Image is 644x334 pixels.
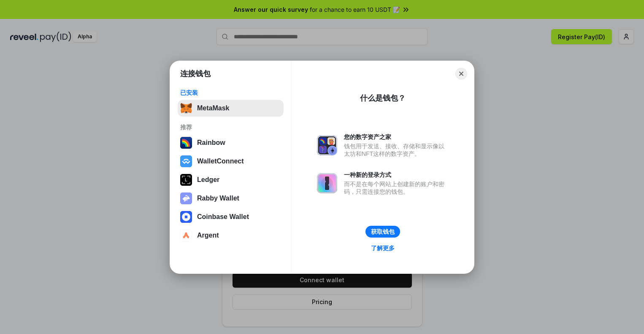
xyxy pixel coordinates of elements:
div: WalletConnect [197,158,244,165]
img: svg+xml,%3Csvg%20width%3D%2228%22%20height%3D%2228%22%20viewBox%3D%220%200%2028%2028%22%20fill%3D... [180,211,192,223]
div: 钱包用于发送、接收、存储和显示像以太坊和NFT这样的数字资产。 [344,142,449,158]
div: Ledger [197,176,219,184]
img: svg+xml,%3Csvg%20xmlns%3D%22http%3A%2F%2Fwww.w3.org%2F2000%2Fsvg%22%20fill%3D%22none%22%20viewBox... [317,135,337,155]
div: 获取钱包 [371,228,395,235]
div: MetaMask [197,104,229,112]
img: svg+xml,%3Csvg%20xmlns%3D%22http%3A%2F%2Fwww.w3.org%2F2000%2Fsvg%22%20fill%3D%22none%22%20viewBox... [317,173,337,193]
h1: 连接钱包 [180,69,211,79]
img: svg+xml,%3Csvg%20fill%3D%22none%22%20height%3D%2233%22%20viewBox%3D%220%200%2035%2033%22%20width%... [180,102,192,114]
div: 什么是钱包？ [360,93,406,103]
button: Rainbow [178,134,284,151]
div: 您的数字资产之家 [344,133,449,141]
img: svg+xml,%3Csvg%20width%3D%2228%22%20height%3D%2228%22%20viewBox%3D%220%200%2028%2028%22%20fill%3D... [180,155,192,167]
button: Coinbase Wallet [178,208,284,225]
button: Rabby Wallet [178,190,284,207]
div: Rabby Wallet [197,195,239,202]
div: Coinbase Wallet [197,213,249,221]
div: Argent [197,232,219,239]
button: Ledger [178,171,284,188]
button: MetaMask [178,100,284,117]
div: 推荐 [180,123,281,131]
div: Rainbow [197,139,225,147]
div: 而不是在每个网站上创建新的账户和密码，只需连接您的钱包。 [344,180,449,195]
img: svg+xml,%3Csvg%20xmlns%3D%22http%3A%2F%2Fwww.w3.org%2F2000%2Fsvg%22%20fill%3D%22none%22%20viewBox... [180,192,192,204]
a: 了解更多 [366,243,400,254]
div: 已安装 [180,89,281,96]
div: 一种新的登录方式 [344,171,449,179]
button: WalletConnect [178,153,284,170]
button: Close [455,68,467,80]
img: svg+xml,%3Csvg%20xmlns%3D%22http%3A%2F%2Fwww.w3.org%2F2000%2Fsvg%22%20width%3D%2228%22%20height%3... [180,174,192,186]
button: 获取钱包 [365,226,400,238]
img: svg+xml,%3Csvg%20width%3D%22120%22%20height%3D%22120%22%20viewBox%3D%220%200%20120%20120%22%20fil... [180,137,192,149]
div: 了解更多 [371,244,395,252]
button: Argent [178,227,284,244]
img: svg+xml,%3Csvg%20width%3D%2228%22%20height%3D%2228%22%20viewBox%3D%220%200%2028%2028%22%20fill%3D... [180,230,192,241]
